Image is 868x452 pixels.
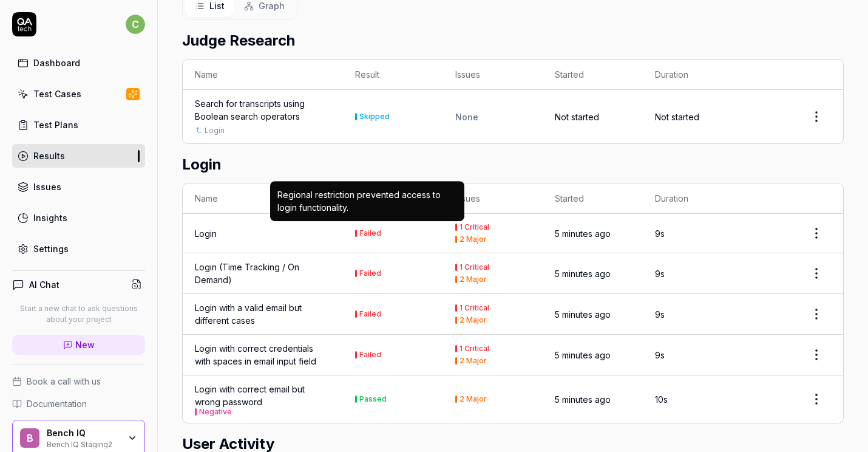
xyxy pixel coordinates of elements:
[655,350,665,360] time: 9s
[33,211,67,224] div: Insights
[33,149,65,162] div: Results
[12,335,145,355] a: New
[12,237,145,261] a: Settings
[643,183,743,214] th: Duration
[27,397,87,410] span: Documentation
[195,342,331,368] a: Login with correct credentials with spaces in email input field
[183,183,343,214] th: Name
[33,87,81,100] div: Test Cases
[459,317,487,324] div: 2 Major
[12,144,145,168] a: Results
[33,180,61,193] div: Issues
[195,261,331,286] a: Login (Time Tracking / On Demand)
[643,90,743,143] td: Not started
[359,230,381,237] div: Failed
[12,82,145,106] a: Test Cases
[443,60,543,90] th: Issues
[195,383,331,416] a: Login with correct email but wrong passwordNegative
[359,351,381,358] div: Failed
[359,270,381,277] div: Failed
[126,15,145,34] span: c
[555,350,611,360] time: 5 minutes ago
[12,175,145,199] a: Issues
[359,310,381,318] div: Failed
[195,301,331,327] a: Login with a valid email but different cases
[47,428,120,439] div: Bench IQ
[555,309,611,320] time: 5 minutes ago
[555,228,611,239] time: 5 minutes ago
[459,224,489,231] div: 1 Critical
[12,375,145,388] a: Book a call with us
[459,345,489,352] div: 1 Critical
[355,267,381,280] button: Failed
[12,113,145,137] a: Test Plans
[205,125,225,136] a: Login
[199,408,232,416] button: Negative
[355,227,381,240] button: Failed
[655,309,665,320] time: 9s
[182,30,844,52] h2: Judge Research
[455,111,531,123] div: None
[655,394,668,405] time: 10s
[277,188,457,214] div: Regional restriction prevented access to login functionality.
[126,12,145,36] button: c
[12,206,145,230] a: Insights
[195,383,331,416] div: Login with correct email but wrong password
[459,276,487,283] div: 2 Major
[643,60,743,90] th: Duration
[29,278,59,291] h4: AI Chat
[459,395,487,403] div: 2 Major
[12,303,145,325] p: Start a new chat to ask questions about your project
[75,338,95,351] span: New
[543,183,643,214] th: Started
[12,51,145,75] a: Dashboard
[195,97,331,123] a: Search for transcripts using Boolean search operators
[555,269,611,279] time: 5 minutes ago
[543,60,643,90] th: Started
[33,56,80,69] div: Dashboard
[459,264,489,271] div: 1 Critical
[183,60,343,90] th: Name
[27,375,101,388] span: Book a call with us
[459,357,487,365] div: 2 Major
[655,269,665,279] time: 9s
[355,308,381,321] button: Failed
[343,60,443,90] th: Result
[543,90,643,143] td: Not started
[459,304,489,312] div: 1 Critical
[47,439,120,448] div: Bench IQ Staging2
[20,428,39,448] span: B
[12,397,145,410] a: Documentation
[555,394,611,405] time: 5 minutes ago
[655,228,665,239] time: 9s
[33,242,69,255] div: Settings
[359,395,387,403] div: Passed
[355,349,381,361] button: Failed
[459,236,487,243] div: 2 Major
[195,227,217,240] a: Login
[359,113,390,120] div: Skipped
[182,154,844,176] h2: Login
[33,118,78,131] div: Test Plans
[443,183,543,214] th: Issues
